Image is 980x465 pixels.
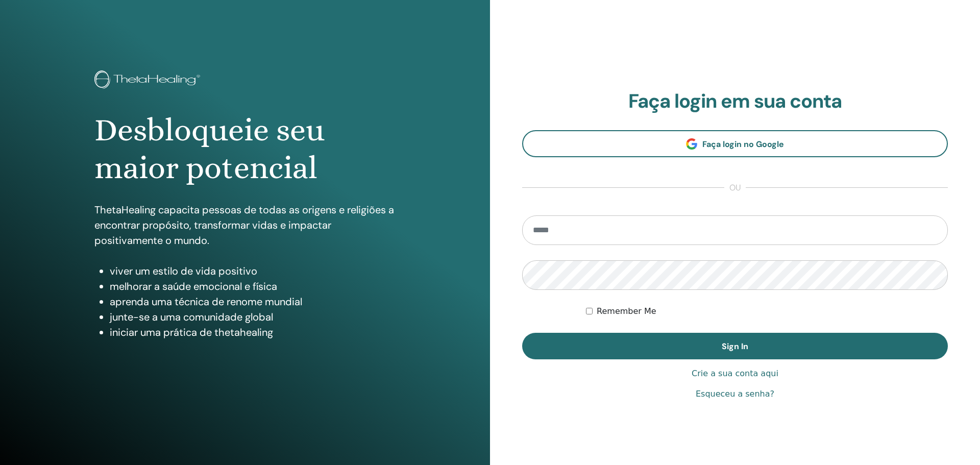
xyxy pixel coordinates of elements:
[110,279,396,294] li: melhorar a saúde emocional e física
[522,333,948,359] button: Sign In
[722,341,748,352] span: Sign In
[696,388,774,400] a: Esqueceu a senha?
[110,263,396,279] li: viver um estilo de vida positivo
[702,139,784,150] span: Faça login no Google
[597,305,656,317] label: Remember Me
[110,309,396,325] li: junte-se a uma comunidade global
[94,111,396,187] h1: Desbloqueie seu maior potencial
[110,325,396,340] li: iniciar uma prática de thetahealing
[110,294,396,309] li: aprenda uma técnica de renome mundial
[586,305,948,317] div: Keep me authenticated indefinitely or until I manually logout
[522,90,948,113] h2: Faça login em sua conta
[522,130,948,157] a: Faça login no Google
[94,202,396,248] p: ThetaHealing capacita pessoas de todas as origens e religiões a encontrar propósito, transformar ...
[724,182,746,194] span: ou
[692,368,778,380] a: Crie a sua conta aqui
